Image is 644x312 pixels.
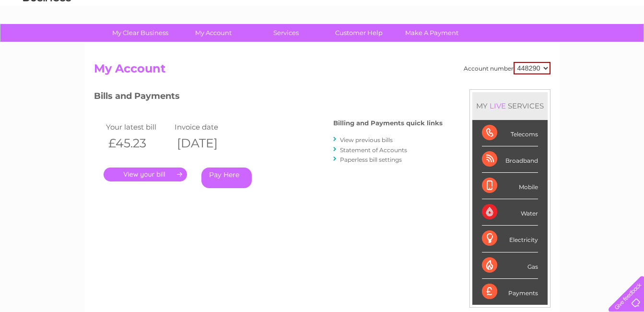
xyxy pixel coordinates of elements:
th: [DATE] [172,133,241,153]
div: Gas [482,252,538,279]
a: Services [246,24,326,42]
th: £45.23 [104,133,173,153]
div: Clear Business is a trading name of Verastar Limited (registered in [GEOGRAPHIC_DATA] No. 3667643... [96,5,549,47]
div: LIVE [488,101,508,110]
a: Telecoms [526,41,555,48]
div: Mobile [482,173,538,199]
a: Customer Help [319,24,398,42]
a: Water [475,41,493,48]
a: Log out [612,41,635,48]
td: Invoice date [172,120,241,133]
a: Paperless bill settings [340,156,402,163]
a: My Account [174,24,253,42]
div: MY SERVICES [472,92,548,120]
img: logo.png [23,25,71,54]
a: Contact [580,41,604,48]
div: Electricity [482,226,538,252]
a: View previous bills [340,136,393,144]
a: Energy [499,41,520,48]
a: Blog [561,41,574,48]
a: Pay Here [201,168,252,188]
div: Broadband [482,146,538,173]
h4: Billing and Payments quick links [333,120,443,127]
a: 0333 014 3131 [463,5,529,17]
div: Telecoms [482,120,538,146]
div: Payments [482,279,538,305]
h2: My Account [94,62,550,80]
a: My Clear Business [101,24,180,42]
h3: Bills and Payments [94,89,443,106]
div: Account number [464,62,550,74]
td: Your latest bill [104,120,173,133]
a: Statement of Accounts [340,146,407,154]
div: Water [482,199,538,226]
a: Make A Payment [392,24,471,42]
a: . [104,168,187,181]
